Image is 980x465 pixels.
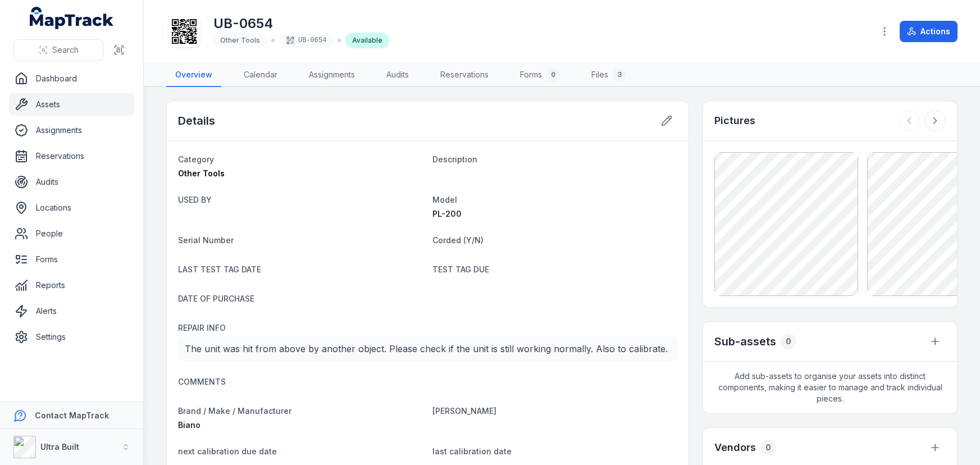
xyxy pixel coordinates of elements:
span: REPAIR INFO [178,323,226,332]
a: Reports [9,274,134,297]
h3: Pictures [714,113,755,129]
strong: Ultra Built [40,442,79,452]
span: [PERSON_NAME] [432,406,496,416]
strong: Contact MapTrack [35,411,109,420]
a: Settings [9,326,134,348]
span: PL-200 [432,209,462,218]
span: DATE OF PURCHASE [178,294,254,303]
span: Model [432,195,457,204]
h1: UB-0654 [213,15,389,33]
span: Search [52,44,79,56]
a: Assignments [300,63,364,87]
a: Files3 [582,63,635,87]
h3: Vendors [714,440,756,455]
span: Brand / Make / Manufacturer [178,406,291,416]
span: Category [178,154,214,164]
div: Available [345,33,389,48]
span: COMMENTS [178,377,226,386]
a: Assignments [9,119,134,142]
a: Locations [9,197,134,219]
a: Overview [166,63,221,87]
a: Assets [9,93,134,116]
a: Audits [377,63,418,87]
span: Add sub-assets to organise your assets into distinct components, making it easier to manage and t... [703,362,957,413]
span: Description [432,154,477,164]
a: Audits [9,171,134,193]
button: Search [13,39,104,61]
span: last calibration date [432,446,512,456]
a: Forms [9,248,134,271]
a: MapTrack [30,7,114,29]
a: Dashboard [9,67,134,90]
h2: Sub-assets [714,334,776,349]
span: Other Tools [220,36,260,44]
span: next calibration due date [178,446,277,456]
span: TEST TAG DUE [432,265,489,274]
a: Alerts [9,300,134,322]
div: 0 [760,440,776,455]
span: Corded (Y/N) [432,235,484,245]
a: Reservations [431,63,498,87]
div: UB-0654 [279,33,333,48]
a: Calendar [235,63,286,87]
span: USED BY [178,195,212,204]
div: 0 [546,68,560,81]
span: Serial Number [178,235,234,245]
button: Actions [900,21,958,42]
h2: Details [178,113,215,129]
a: People [9,222,134,245]
a: Forms0 [511,63,569,87]
a: Reservations [9,145,134,167]
p: The unit was hit from above by another object. Please check if the unit is still working normally... [185,341,671,357]
div: 0 [781,334,796,349]
span: LAST TEST TAG DATE [178,265,261,274]
span: Biano [178,420,200,430]
div: 3 [613,68,626,81]
span: Other Tools [178,168,225,178]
